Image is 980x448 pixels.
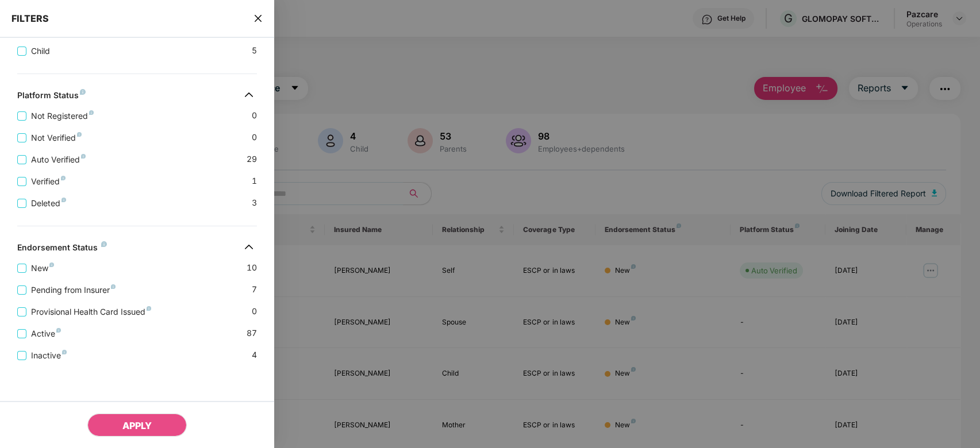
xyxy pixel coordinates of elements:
span: 0 [252,305,257,318]
button: APPLY [87,414,187,437]
span: 5 [252,44,257,57]
span: New [26,262,59,275]
span: 0 [252,109,257,122]
span: 7 [252,283,257,296]
span: close [253,13,263,24]
img: svg+xml;base64,PHN2ZyB4bWxucz0iaHR0cDovL3d3dy53My5vcmcvMjAwMC9zdmciIHdpZHRoPSI4IiBoZWlnaHQ9IjgiIH... [77,132,82,137]
img: svg+xml;base64,PHN2ZyB4bWxucz0iaHR0cDovL3d3dy53My5vcmcvMjAwMC9zdmciIHdpZHRoPSI4IiBoZWlnaHQ9IjgiIH... [147,306,151,311]
img: svg+xml;base64,PHN2ZyB4bWxucz0iaHR0cDovL3d3dy53My5vcmcvMjAwMC9zdmciIHdpZHRoPSI4IiBoZWlnaHQ9IjgiIH... [80,89,86,95]
img: svg+xml;base64,PHN2ZyB4bWxucz0iaHR0cDovL3d3dy53My5vcmcvMjAwMC9zdmciIHdpZHRoPSIzMiIgaGVpZ2h0PSIzMi... [240,238,258,256]
img: svg+xml;base64,PHN2ZyB4bWxucz0iaHR0cDovL3d3dy53My5vcmcvMjAwMC9zdmciIHdpZHRoPSIzMiIgaGVpZ2h0PSIzMi... [240,86,258,104]
span: Auto Verified [26,153,90,166]
span: Provisional Health Card Issued [26,306,156,318]
span: 87 [247,327,257,340]
span: Pending from Insurer [26,284,120,296]
span: 29 [247,153,257,166]
span: 10 [247,261,257,275]
span: APPLY [122,420,152,431]
img: svg+xml;base64,PHN2ZyB4bWxucz0iaHR0cDovL3d3dy53My5vcmcvMjAwMC9zdmciIHdpZHRoPSI4IiBoZWlnaHQ9IjgiIH... [61,176,66,180]
span: Not Verified [26,132,86,144]
span: Child [26,45,55,57]
img: svg+xml;base64,PHN2ZyB4bWxucz0iaHR0cDovL3d3dy53My5vcmcvMjAwMC9zdmciIHdpZHRoPSI4IiBoZWlnaHQ9IjgiIH... [89,110,94,115]
div: Platform Status [17,90,86,104]
span: Verified [26,175,70,188]
span: 4 [252,349,257,362]
span: Inactive [26,349,71,362]
img: svg+xml;base64,PHN2ZyB4bWxucz0iaHR0cDovL3d3dy53My5vcmcvMjAwMC9zdmciIHdpZHRoPSI4IiBoZWlnaHQ9IjgiIH... [62,198,66,202]
span: FILTERS [11,13,49,24]
div: Endorsement Status [17,242,107,256]
img: svg+xml;base64,PHN2ZyB4bWxucz0iaHR0cDovL3d3dy53My5vcmcvMjAwMC9zdmciIHdpZHRoPSI4IiBoZWlnaHQ9IjgiIH... [81,154,86,159]
span: Not Registered [26,110,98,122]
img: svg+xml;base64,PHN2ZyB4bWxucz0iaHR0cDovL3d3dy53My5vcmcvMjAwMC9zdmciIHdpZHRoPSI4IiBoZWlnaHQ9IjgiIH... [111,284,116,289]
span: 1 [252,175,257,188]
span: 3 [252,196,257,210]
span: 0 [252,131,257,144]
img: svg+xml;base64,PHN2ZyB4bWxucz0iaHR0cDovL3d3dy53My5vcmcvMjAwMC9zdmciIHdpZHRoPSI4IiBoZWlnaHQ9IjgiIH... [56,328,61,333]
span: Active [26,327,66,340]
img: svg+xml;base64,PHN2ZyB4bWxucz0iaHR0cDovL3d3dy53My5vcmcvMjAwMC9zdmciIHdpZHRoPSI4IiBoZWlnaHQ9IjgiIH... [49,262,54,267]
img: svg+xml;base64,PHN2ZyB4bWxucz0iaHR0cDovL3d3dy53My5vcmcvMjAwMC9zdmciIHdpZHRoPSI4IiBoZWlnaHQ9IjgiIH... [101,241,107,247]
span: Deleted [26,197,71,210]
img: svg+xml;base64,PHN2ZyB4bWxucz0iaHR0cDovL3d3dy53My5vcmcvMjAwMC9zdmciIHdpZHRoPSI4IiBoZWlnaHQ9IjgiIH... [62,350,67,354]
